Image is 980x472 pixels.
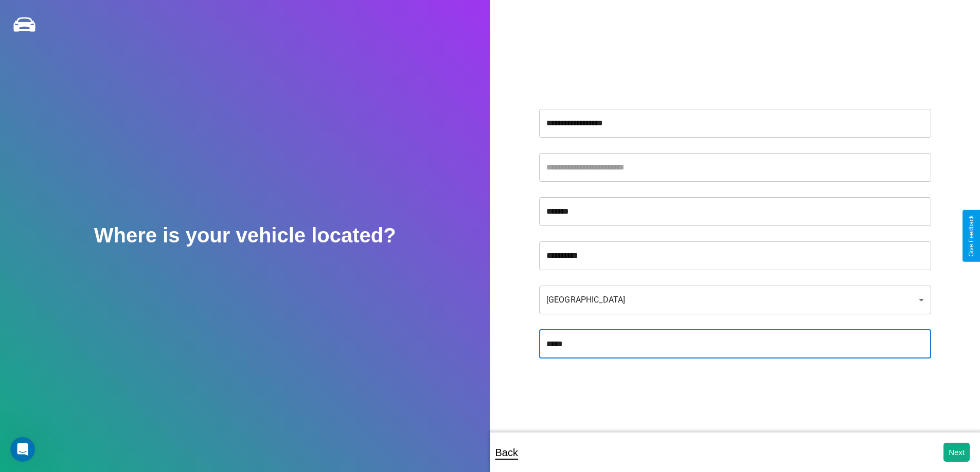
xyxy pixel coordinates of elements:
[539,286,931,314] div: [GEOGRAPHIC_DATA]
[94,224,396,247] h2: Where is your vehicle located?
[495,443,518,462] p: Back
[968,215,975,257] div: Give Feedback
[943,443,970,462] button: Next
[10,437,35,462] iframe: Intercom live chat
